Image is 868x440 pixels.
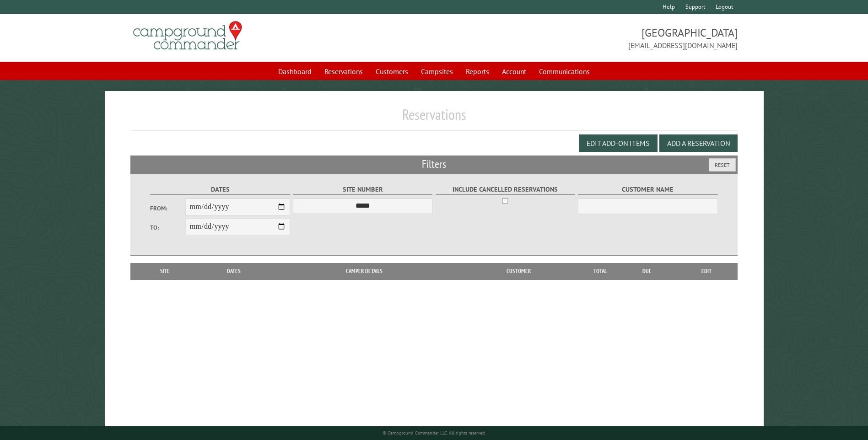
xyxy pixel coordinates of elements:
[618,263,676,279] th: Due
[319,63,368,80] a: Reservations
[455,263,582,279] th: Customer
[415,63,458,80] a: Campsites
[460,63,495,80] a: Reports
[534,63,595,80] a: Communications
[150,184,290,195] label: Dates
[659,134,738,152] button: Add a Reservation
[496,63,532,80] a: Account
[273,263,455,279] th: Camper Details
[135,263,194,279] th: Site
[293,184,432,195] label: Site Number
[130,106,737,131] h1: Reservations
[273,63,317,80] a: Dashboard
[676,263,738,279] th: Edit
[150,204,185,213] label: From:
[579,134,658,152] button: Edit Add-on Items
[130,18,245,54] img: Campground Commander
[709,158,736,172] button: Reset
[578,184,717,195] label: Customer Name
[434,25,738,51] span: [GEOGRAPHIC_DATA] [EMAIL_ADDRESS][DOMAIN_NAME]
[582,263,618,279] th: Total
[130,156,737,173] h2: Filters
[383,430,486,436] small: © Campground Commander LLC. All rights reserved.
[195,263,273,279] th: Dates
[436,184,575,195] label: Include Cancelled Reservations
[370,63,414,80] a: Customers
[150,223,185,232] label: To:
